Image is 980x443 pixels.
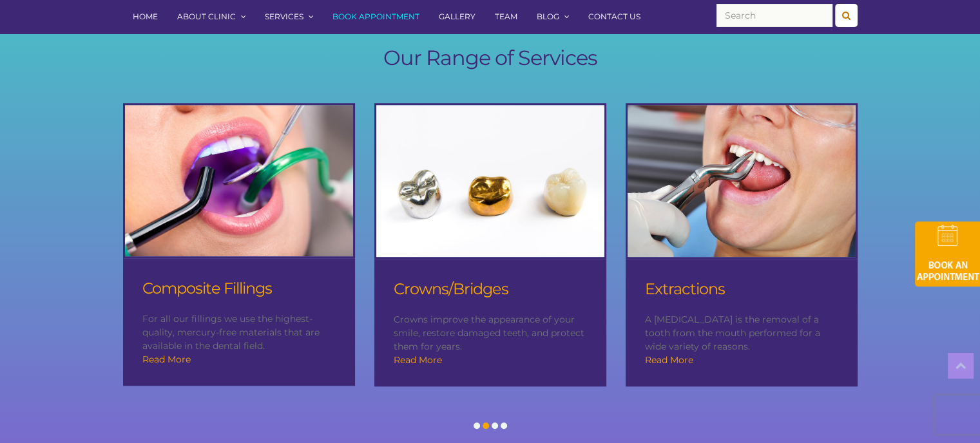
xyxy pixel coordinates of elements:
[123,258,355,386] div: For all our fillings we use the highest-quality, mercury-free materials that are available in the...
[394,279,508,298] a: Crowns/Bridges
[142,353,191,365] a: Read More
[645,279,725,298] a: Extractions
[915,221,980,287] img: book-an-appointment-hod-gld.png
[948,353,974,379] a: Top
[716,4,832,27] input: Search
[374,259,606,386] div: Crowns improve the appearance of your smile, restore damaged teeth, and protect them for years.
[626,259,858,386] div: A [MEDICAL_DATA] is the removal of a tooth from the mouth performed for a wide variety of reasons.
[123,45,858,71] h1: Our Range of Services
[142,279,272,297] a: Composite Fillings
[394,354,442,366] a: Read More
[645,354,693,366] a: Read More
